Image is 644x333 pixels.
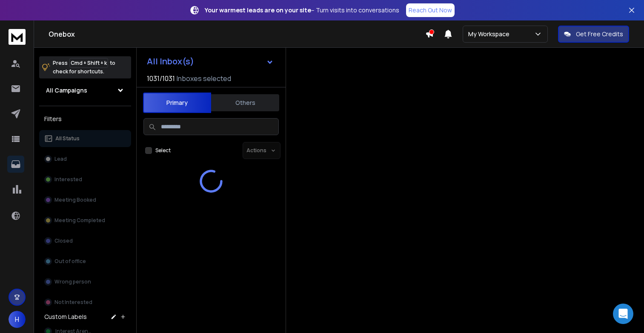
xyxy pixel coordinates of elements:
[9,29,26,45] img: logo
[155,147,171,154] label: Select
[468,30,513,38] p: My Workspace
[409,6,452,14] p: Reach Out Now
[211,93,279,112] button: Others
[39,113,131,125] h3: Filters
[558,26,629,43] button: Get Free Credits
[147,73,175,84] span: 1031 / 1031
[53,59,115,76] p: Press to check for shortcuts.
[147,57,194,66] h1: All Inbox(s)
[9,311,26,328] button: H
[49,29,425,39] h1: Onebox
[177,73,231,84] h3: Inboxes selected
[39,82,131,99] button: All Campaigns
[143,93,211,113] button: Primary
[69,58,108,68] span: Cmd + Shift + k
[46,86,87,95] h1: All Campaigns
[205,6,399,14] p: – Turn visits into conversations
[140,53,280,70] button: All Inbox(s)
[44,313,87,321] h3: Custom Labels
[205,6,311,14] strong: Your warmest leads are on your site
[576,30,623,38] p: Get Free Credits
[613,304,633,324] div: Open Intercom Messenger
[406,3,455,17] a: Reach Out Now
